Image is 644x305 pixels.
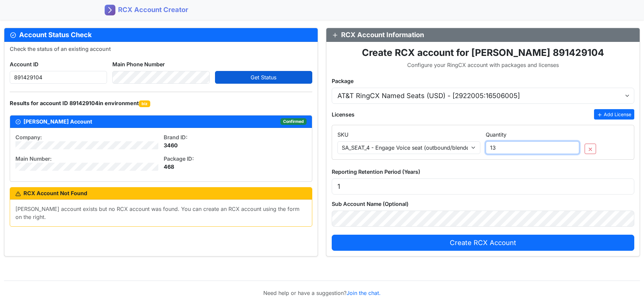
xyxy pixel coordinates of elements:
p: Need help or have a suggestion? [4,289,640,297]
label: Sub Account Name (Optional) [332,200,409,208]
span: Brand ID: [164,134,187,141]
p: Configure your RingCX account with packages and licenses [332,61,634,69]
span: Company: [15,134,42,141]
span: Create RCX Account [450,239,516,247]
span: biz [139,100,150,107]
span: Get Status [251,74,276,81]
h5: Account Status Check [10,31,312,39]
a: RCX Account Creator [105,3,188,17]
h3: Create RCX account for [PERSON_NAME] 891429104 [332,47,634,59]
label: Package [332,77,354,85]
button: Get Status [215,71,312,84]
button: Add License [594,109,634,120]
p: [PERSON_NAME] account exists but no RCX account was found. You can create an RCX account using th... [15,205,307,221]
span: RCX Account Creator [118,5,188,15]
h6: Check the status of an existing account [10,46,312,52]
label: Reporting Retention Period (Years) [332,168,420,176]
h6: Results for account ID 891429104 [10,100,312,107]
div: 468 [164,163,307,171]
button: Create RCX Account [332,235,634,251]
span: Package ID: [164,155,194,162]
span: Confirmed [280,118,307,125]
input: Enter account ID [10,71,107,84]
h6: [PERSON_NAME] Account [15,119,92,125]
label: Quantity [486,131,506,139]
h5: RCX Account Information [332,31,634,39]
div: 3460 [164,141,307,149]
h6: RCX Account Not Found [15,190,307,197]
label: Account ID [10,60,39,68]
label: Main Phone Number [112,60,165,68]
label: Licenses [332,110,355,119]
a: Join the chat. [346,290,381,296]
span: Main Number: [15,155,52,162]
span: in environment [99,100,150,106]
label: SKU [337,131,348,139]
